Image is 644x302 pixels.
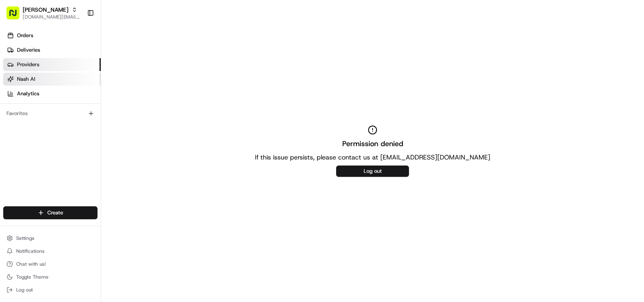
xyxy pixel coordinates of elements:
[3,284,97,296] button: Log out
[68,118,75,124] div: 💻
[16,261,46,267] span: Chat with us!
[80,137,98,143] span: Pylon
[138,80,147,89] button: Start new chat
[8,118,15,124] div: 📗
[17,32,33,39] span: Orders
[65,114,133,128] a: 💻API Documentation
[17,46,40,54] span: Deliveries
[16,117,62,125] span: Knowledge Base
[3,206,97,219] button: Create
[28,85,102,92] div: We're available if you need us!
[3,87,101,100] a: Analytics
[3,258,97,270] button: Chat with us!
[3,233,97,244] button: Settings
[255,153,490,162] p: If this issue persists, please contact us at [EMAIL_ADDRESS][DOMAIN_NAME]
[336,166,409,177] button: Log out
[23,14,80,20] button: [DOMAIN_NAME][EMAIL_ADDRESS][PERSON_NAME][DOMAIN_NAME]
[16,274,49,280] span: Toggle Theme
[3,29,101,42] a: Orders
[8,77,23,92] img: 1736555255976-a54dd68f-1ca7-489b-9aae-adbdc363a1c4
[342,138,403,149] h2: Permission denied
[16,248,44,254] span: Notifications
[3,73,101,86] a: Nash AI
[47,209,63,216] span: Create
[16,235,34,241] span: Settings
[17,90,39,97] span: Analytics
[16,287,33,293] span: Log out
[8,32,147,45] p: Welcome 👋
[76,117,130,125] span: API Documentation
[21,52,133,61] input: Clear
[3,3,84,23] button: [PERSON_NAME][DOMAIN_NAME][EMAIL_ADDRESS][PERSON_NAME][DOMAIN_NAME]
[3,271,97,283] button: Toggle Theme
[57,136,98,143] a: Powered byPylon
[17,75,35,83] span: Nash AI
[5,114,65,128] a: 📗Knowledge Base
[3,44,101,57] a: Deliveries
[28,77,133,85] div: Start new chat
[8,8,24,24] img: Nash
[3,107,97,120] div: Favorites
[3,245,97,257] button: Notifications
[3,58,101,71] a: Providers
[23,6,68,14] button: [PERSON_NAME]
[17,61,39,68] span: Providers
